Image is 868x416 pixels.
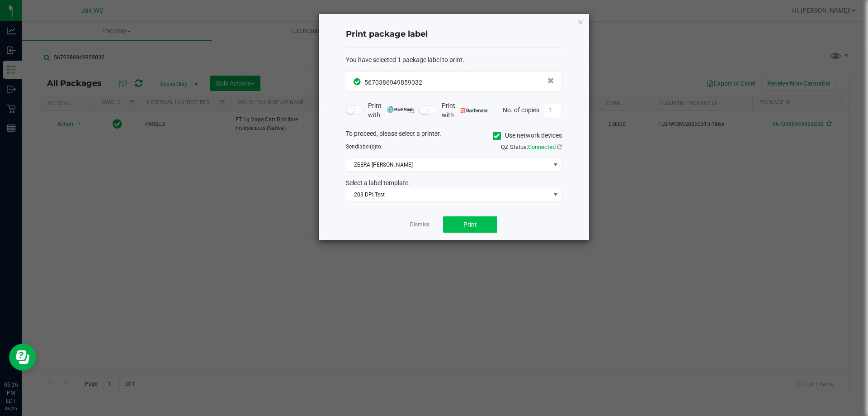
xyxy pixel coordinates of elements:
[9,344,36,371] iframe: Resource center
[442,101,488,120] span: Print with
[410,221,429,229] a: Dismiss
[346,158,550,171] span: ZEBRA-[PERSON_NAME]
[443,216,497,233] button: Print
[339,178,569,188] div: Select a label template.
[503,106,539,113] span: No. of copies
[346,143,382,150] span: Send to:
[368,101,415,120] span: Print with
[339,129,569,143] div: To proceed, please select a printer.
[493,131,562,140] label: Use network devices
[463,221,477,228] span: Print
[387,106,415,113] img: mark_magic_cybra.png
[346,55,562,65] div: :
[528,143,556,150] span: Connected
[346,188,550,201] span: 203 DPI Test
[461,108,488,113] img: bartender.png
[501,143,562,150] span: QZ Status:
[354,77,362,86] span: In Sync
[346,29,562,40] h4: Print package label
[346,56,462,63] span: You have selected 1 package label to print
[358,143,376,150] span: label(s)
[364,79,422,86] span: 5670386949859032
